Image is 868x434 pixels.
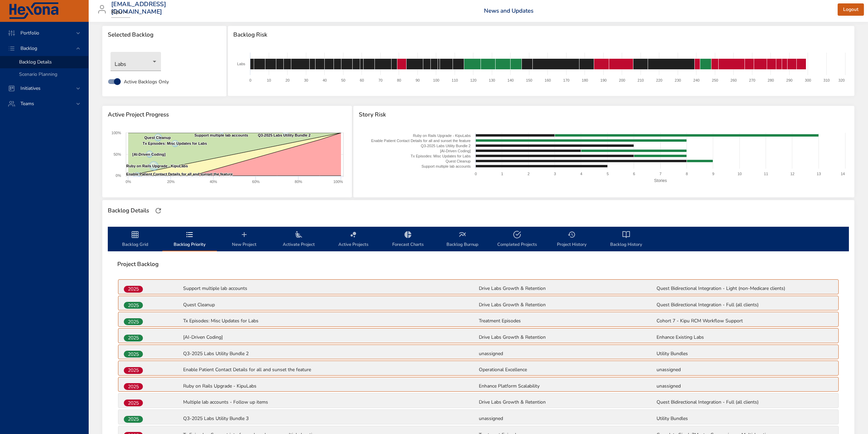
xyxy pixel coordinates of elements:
text: 20% [167,180,175,184]
button: Refresh Page [153,206,163,216]
text: Ruby on Rails Upgrade - KipuLabs [126,164,188,168]
span: Active Project Progress [108,111,347,118]
text: 12 [790,172,794,176]
span: 2025 [124,400,143,407]
text: Enable Patient Contact Details for all and sunset the feature [371,139,471,143]
text: 0 [249,78,251,82]
span: Backlog Priority [166,230,213,249]
text: 7 [660,172,662,176]
text: 9 [712,172,714,176]
text: 5 [607,172,609,176]
text: 60% [252,180,260,184]
p: Utility Bundles [657,350,833,357]
text: 270 [749,78,755,82]
text: 11 [764,172,768,176]
p: Enhance Platform Scalability [479,383,655,390]
span: 2025 [124,334,143,341]
span: Selected Backlog [108,31,221,38]
text: 20 [285,78,290,82]
p: Quest Cleanup [183,302,478,308]
p: unassigned [657,383,833,390]
p: Drive Labs Growth & Retention [479,302,655,308]
text: Quest Cleanup [144,136,171,140]
text: 160 [545,78,551,82]
button: Logout [838,3,864,16]
p: Q3-2025 Labs Utility Bundle 3 [183,415,478,422]
text: 60 [360,78,364,82]
p: Multiple lab accounts - Follow up items [183,399,478,406]
span: Logout [843,5,858,14]
text: [AI-Driven Coding] [132,152,165,156]
span: Activate Project [276,230,322,249]
p: unassigned [479,350,655,357]
span: Backlog Risk [233,31,849,38]
p: Operational Excellence [479,366,655,373]
text: Support multiple lab accounts [194,133,248,137]
span: 2025 [124,367,143,374]
span: Project Backlog [117,261,839,268]
span: Story Risk [359,111,849,118]
text: 280 [768,78,774,82]
text: 40% [210,180,217,184]
p: unassigned [657,366,833,373]
text: 220 [656,78,662,82]
p: Ruby on Rails Upgrade - KipuLabs [183,383,478,390]
h3: [EMAIL_ADDRESS][DOMAIN_NAME] [111,1,166,15]
p: Support multiple lab accounts [183,285,478,292]
span: 2025 [124,416,143,423]
div: 2025 [124,286,143,293]
span: Backlog Grid [112,230,158,249]
text: 120 [470,78,476,82]
span: Forecast Charts [385,230,431,249]
div: 2025 [124,416,143,423]
p: Drive Labs Growth & Retention [479,399,655,406]
p: Tx Episodes: Misc Updates for Labs [183,318,478,324]
text: 80% [295,180,302,184]
span: Backlog Details [19,59,52,65]
text: 30 [304,78,308,82]
text: 170 [563,78,569,82]
span: 2025 [124,318,143,325]
text: 140 [507,78,514,82]
text: 10 [738,172,742,176]
text: 6 [633,172,635,176]
span: Scenario Planning [19,71,57,78]
span: Active Projects [330,230,377,249]
div: Labs [111,52,161,71]
span: 2025 [124,351,143,358]
text: 100% [333,180,343,184]
p: unassigned [479,415,655,422]
text: 100% [112,131,121,135]
text: Quest Cleanup [446,159,471,163]
span: Active Backlogs Only [124,78,169,85]
text: 130 [489,78,495,82]
span: New Project [221,230,267,249]
p: Enable Patient Contact Details for all and sunset the feature [183,366,478,373]
img: Hexona [8,2,59,19]
text: 14 [841,172,845,176]
div: 2025 [124,302,143,309]
text: Tx Episodes: Misc Updates for Labs [411,154,471,158]
p: Drive Labs Growth & Retention [479,334,655,341]
text: 180 [582,78,588,82]
text: 1 [501,172,503,176]
text: 8 [686,172,688,176]
text: 13 [817,172,821,176]
text: 80 [397,78,401,82]
text: 190 [600,78,606,82]
text: 70 [379,78,383,82]
text: Ruby on Rails Upgrade - KipuLabs [413,134,471,138]
text: 110 [452,78,458,82]
text: Tx Episodes: Misc Updates for Labs [143,141,207,145]
span: 2025 [124,302,143,309]
span: 2025 [124,383,143,390]
div: Kipu [111,7,130,18]
text: 210 [637,78,644,82]
text: 3 [554,172,556,176]
text: [AI-Driven Coding] [440,149,471,153]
